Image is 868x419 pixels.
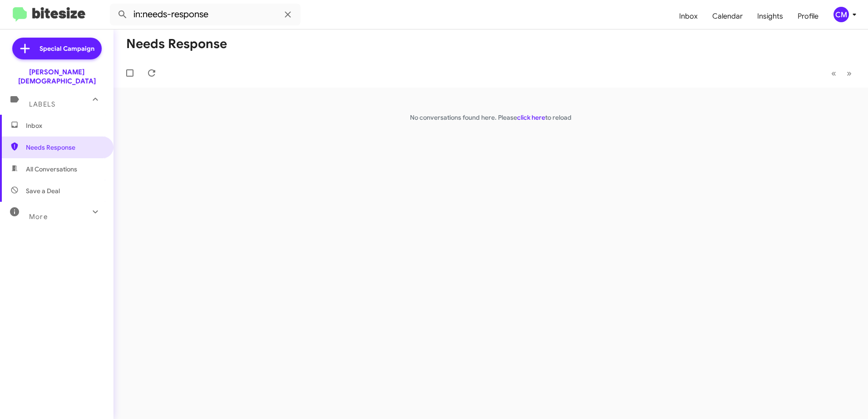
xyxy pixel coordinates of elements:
[847,68,852,79] span: »
[826,7,858,22] button: CM
[790,3,826,29] a: Profile
[29,213,48,221] span: More
[826,64,857,83] nav: Page navigation example
[39,44,94,53] span: Special Campaign
[26,121,103,130] span: Inbox
[110,4,301,25] input: Search
[26,143,103,152] span: Needs Response
[841,64,857,83] button: Next
[826,64,842,83] button: Previous
[12,38,102,59] a: Special Campaign
[831,68,836,79] span: «
[26,186,60,195] span: Save a Deal
[113,113,868,122] p: No conversations found here. Please to reload
[750,3,790,29] a: Insights
[126,37,227,51] h1: Needs Response
[29,100,55,108] span: Labels
[833,7,849,22] div: CM
[517,113,545,122] a: click here
[26,165,77,174] span: All Conversations
[705,3,750,29] a: Calendar
[672,3,705,29] a: Inbox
